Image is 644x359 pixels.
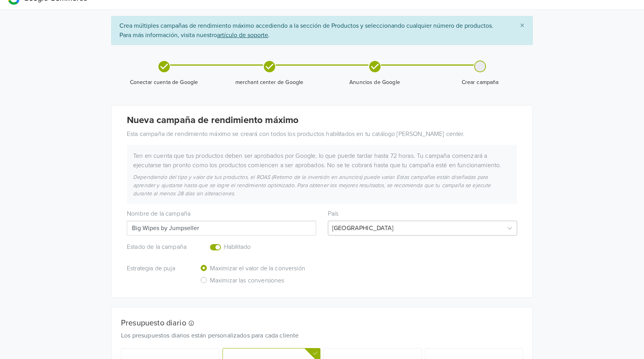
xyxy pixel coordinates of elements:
[127,265,188,272] h6: Estrategia de puja
[210,265,305,272] h6: Maximizar el valor de la conversión
[224,243,291,251] h6: Habilitado
[328,210,517,218] h6: País
[115,331,517,340] div: Los presupuestos diarios están personalizados para cada cliente
[220,79,319,86] span: merchant center de Google
[431,79,530,86] span: Crear campaña
[520,20,525,31] span: ×
[127,243,188,251] h6: Estado de la campaña
[127,221,316,236] input: Campaign name
[217,31,268,39] u: artículo de soporte
[127,210,316,218] h6: Nombre de la campaña
[512,16,532,35] button: Close
[325,79,424,86] span: Anuncios de Google
[114,79,213,86] span: Conectar cuenta de Google
[210,277,285,284] h6: Maximizar las conversiones
[121,318,511,328] h5: Presupuesto diario
[127,115,517,126] h4: Nueva campaña de rendimiento máximo
[119,31,270,39] a: Para más información, visita nuestroartículo de soporte.
[121,129,523,139] div: Esta campaña de rendimiento máximo se creará con todos los productos habilitados en tu catálogo [...
[127,173,517,198] div: Dependiendo del tipo y valor de tus productos, el ROAS (Retorno de la inversión en anuncios) pued...
[127,151,517,170] div: Ten en cuenta que tus productos deben ser aprobados por Google, lo que puede tardar hasta 72 hora...
[111,16,533,45] div: Crea múltiples campañas de rendimiento máximo accediendo a la sección de Productos y seleccionand...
